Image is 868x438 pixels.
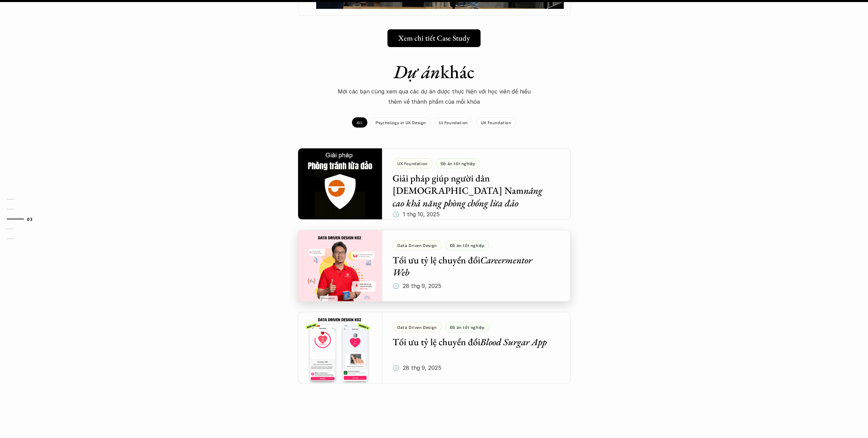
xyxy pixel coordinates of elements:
a: UX FoundationĐồ án tốt nghiệpGiải pháp giúp người dân [DEMOGRAPHIC_DATA] Namnâng cao khả năng phò... [298,148,571,220]
a: Data Driven DesignĐồ án tốt nghiệpTối ưu tỷ lệ chuyển đổiCareermentor Web🕔 28 thg 9, 2025 [298,230,571,302]
p: Psychology in UX Design [376,120,426,125]
h1: khác [315,61,554,83]
p: All [357,120,363,125]
p: UX Foundation [481,120,511,125]
em: Dự án [394,60,440,84]
strong: 03 [27,217,32,221]
a: 03 [7,215,39,223]
p: UI Foundation [439,120,468,125]
a: Data Driven DesignĐồ án tốt nghiệpTối ưu tỷ lệ chuyển đổiBlood Surgar App🕔 28 thg 9, 2025 [298,312,571,383]
p: Mời các bạn cùng xem qua các dự án được thực hiện với học viên để hiểu thêm về thành phẩm của mỗi... [332,86,536,107]
h5: Xem chi tiết Case Study [398,34,470,43]
a: Xem chi tiết Case Study [387,29,481,47]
